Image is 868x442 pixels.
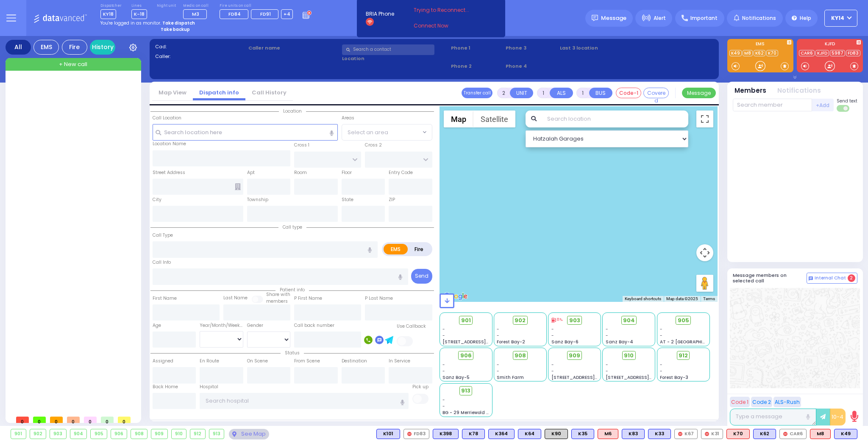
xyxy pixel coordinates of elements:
a: Dispatch info [193,88,245,97]
label: ZIP [389,196,395,203]
div: K62 [753,429,776,439]
div: K35 [571,429,594,439]
span: - [606,362,608,368]
div: 913 [209,429,224,439]
span: + New call [59,60,87,69]
span: - [442,368,445,374]
div: EMS [33,40,59,55]
div: All [6,40,31,55]
button: Show street map [444,110,473,127]
a: K70 [766,50,778,56]
div: FD83 [403,429,429,439]
small: Share with [266,291,290,298]
label: Caller: [155,53,246,60]
label: EMS [727,42,793,48]
span: - [606,326,608,332]
span: - [442,332,445,339]
img: red-radio-icon.svg [705,432,709,436]
div: K83 [622,429,645,439]
label: Caller name [248,44,339,52]
a: KJFD [815,50,829,56]
div: K90 [545,429,568,439]
label: Assigned [153,358,173,365]
input: Search location [542,110,688,127]
button: Notifications [777,86,821,96]
span: FD91 [260,11,271,17]
button: UNIT [510,88,533,98]
span: Smith Farm [497,374,524,381]
input: Search hospital [200,393,409,409]
span: Sanz Bay-4 [606,339,633,345]
span: Phone 1 [451,44,503,52]
button: Drag Pegman onto the map to open Street View [696,275,713,292]
div: BLS [462,429,485,439]
span: - [442,403,445,409]
div: K67 [674,429,698,439]
span: Forest Bay-2 [497,339,525,345]
div: K64 [518,429,541,439]
a: History [90,40,115,55]
a: CAR6 [799,50,815,56]
input: Search a contact [342,44,434,55]
label: Cross 2 [365,142,382,149]
label: Pick up [412,384,428,390]
button: Toggle fullscreen view [696,110,713,127]
span: Trying to Reconnect... [414,6,481,14]
button: ALS-Rush [773,397,801,407]
label: Call Info [153,259,171,266]
label: Age [153,322,161,329]
label: Dispatcher [100,3,122,8]
span: 905 [678,316,689,325]
span: 903 [569,316,580,325]
span: 912 [679,351,688,360]
div: ALS KJ [810,429,831,439]
label: From Scene [294,358,320,365]
div: Year/Month/Week/Day [200,322,243,329]
div: M6 [598,429,618,439]
span: M3 [192,11,199,17]
div: CAR6 [779,429,807,439]
a: M8 [743,50,753,56]
a: Connect Now [414,22,481,30]
div: K364 [488,429,515,439]
span: Help [800,14,811,22]
button: Message [682,88,716,98]
span: - [551,332,554,339]
label: Hospital [200,384,218,390]
strong: Take backup [161,26,190,33]
h5: Message members on selected call [733,273,807,284]
div: K49 [834,429,857,439]
span: [STREET_ADDRESS][PERSON_NAME] [442,339,523,345]
label: Cad: [155,43,246,50]
div: BLS [433,429,459,439]
span: - [660,362,662,368]
span: 902 [515,316,526,325]
label: Call Location [153,115,181,122]
button: Map camera controls [696,244,713,261]
span: - [660,332,662,339]
span: - [551,362,554,368]
span: Message [601,14,626,22]
label: Apt [247,169,255,176]
label: Fire units on call [220,3,293,8]
span: - [606,332,608,339]
a: K49 [729,50,742,56]
div: K101 [376,429,400,439]
div: K78 [462,429,485,439]
label: Turn off text [837,104,850,113]
span: - [551,326,554,332]
img: red-radio-icon.svg [407,432,412,436]
span: Sanz Bay-6 [551,339,579,345]
span: - [660,326,662,332]
label: Township [247,196,268,203]
div: BLS [648,429,671,439]
a: FD83 [846,50,860,56]
div: BLS [376,429,400,439]
div: 908 [131,429,147,439]
label: KJFD [797,42,863,48]
span: Other building occupants [235,183,241,190]
div: 909 [151,429,167,439]
div: 904 [70,429,87,439]
label: Destination [342,358,367,365]
button: Code-1 [616,88,641,98]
